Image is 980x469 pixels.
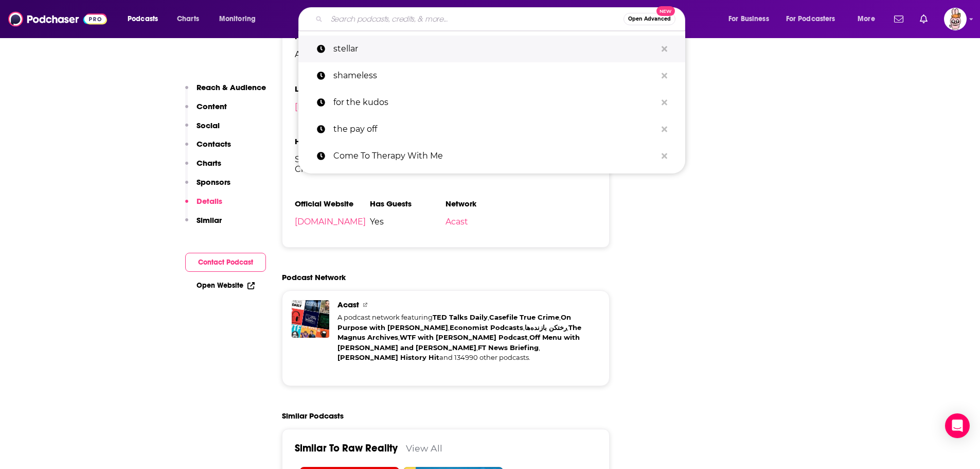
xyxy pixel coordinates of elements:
[890,10,907,28] a: Show notifications dropdown
[944,8,967,30] span: Logged in as Nouel
[298,143,685,169] a: Come To Therapy With Me
[448,323,450,332] span: ,
[489,313,559,321] a: Casefile True Crime
[400,333,528,341] a: WTF with [PERSON_NAME] Podcast
[944,8,967,30] button: Show profile menu
[525,323,567,332] a: رختکن بازنده‌ها
[916,10,932,28] a: Show notifications dropdown
[628,16,671,22] span: Open Advanced
[219,12,256,26] span: Monitoring
[945,413,970,438] div: Open Intercom Messenger
[185,177,230,196] button: Sponsors
[295,199,370,209] h3: Official Website
[298,89,685,116] a: for the kudos
[287,308,304,325] img: Economist Podcasts
[185,120,220,140] button: Social
[197,177,230,187] p: Sponsors
[476,343,478,352] span: ,
[337,300,367,309] span: Acast
[301,310,318,327] img: رختکن بازنده‌ها
[333,89,656,116] p: for the kudos
[170,11,205,27] a: Charts
[197,101,227,111] p: Content
[728,12,769,26] span: For Business
[446,199,521,209] h3: Network
[298,36,685,62] a: stellar
[282,272,346,282] h2: Podcast Network
[197,281,255,290] a: Open Website
[177,12,199,26] span: Charts
[450,323,523,332] a: Economist Podcasts
[295,49,370,59] div: Active
[128,12,158,26] span: Podcasts
[539,343,540,352] span: ,
[282,411,344,421] h2: Similar Podcasts
[333,116,656,143] p: the pay off
[858,12,875,26] span: More
[295,102,322,112] a: [DATE]
[337,313,571,332] a: On Purpose with [PERSON_NAME]
[337,312,600,363] div: A podcast network featuring and 134990 other podcasts.
[197,196,222,206] p: Details
[185,82,266,101] button: Reach & Audience
[316,312,333,329] img: The Magnus Archives
[433,313,488,321] a: TED Talks Daily
[298,62,685,89] a: shameless
[8,9,107,29] img: Podchaser - Follow, Share and Rate Podcasts
[656,6,675,16] span: New
[299,325,316,342] img: Off Menu with Ed Gamble and James Acaster
[197,158,221,168] p: Charts
[304,296,321,312] img: Casefile True Crime
[308,7,695,31] div: Search podcasts, credits, & more...
[406,443,442,454] a: View All
[185,215,222,234] button: Similar
[333,62,656,89] p: shameless
[944,8,967,30] img: User Profile
[786,12,835,26] span: For Podcasters
[528,333,529,341] span: ,
[398,333,400,341] span: ,
[721,11,782,27] button: open menu
[212,11,269,27] button: open menu
[295,154,370,174] span: Spotify for Creators
[370,199,446,209] h3: Has Guests
[337,333,580,352] a: Off Menu with [PERSON_NAME] and [PERSON_NAME]
[478,343,539,352] a: FT News Briefing
[314,327,331,344] img: FT News Briefing
[185,196,222,215] button: Details
[370,217,446,227] span: Yes
[197,82,266,92] p: Reach & Audience
[298,116,685,143] a: the pay off
[197,139,231,149] p: Contacts
[327,11,623,27] input: Search podcasts, credits, & more...
[333,143,656,169] p: Come To Therapy With Me
[185,101,227,120] button: Content
[779,11,850,27] button: open menu
[185,253,266,272] button: Contact Podcast
[559,313,561,321] span: ,
[295,136,370,146] h3: Hosting Provider
[623,13,675,25] button: Open AdvancedNew
[120,11,171,27] button: open menu
[446,217,468,227] a: Acast
[292,300,329,338] a: Acast
[185,139,231,158] button: Contacts
[337,300,367,309] a: Acast
[284,323,301,340] img: WTF with Marc Maron Podcast
[289,293,306,310] img: TED Talks Daily
[523,323,525,332] span: ,
[850,11,888,27] button: open menu
[337,353,439,361] a: [PERSON_NAME] History Hit
[295,84,370,94] h3: Latest Episode
[197,215,222,225] p: Similar
[319,298,336,315] img: On Purpose with Jay Shetty
[488,313,489,321] span: ,
[295,442,398,455] a: Similar To Raw Reality
[567,323,568,332] span: ,
[197,120,220,130] p: Social
[295,217,366,227] a: [DOMAIN_NAME]
[185,158,221,177] button: Charts
[333,36,656,62] p: stellar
